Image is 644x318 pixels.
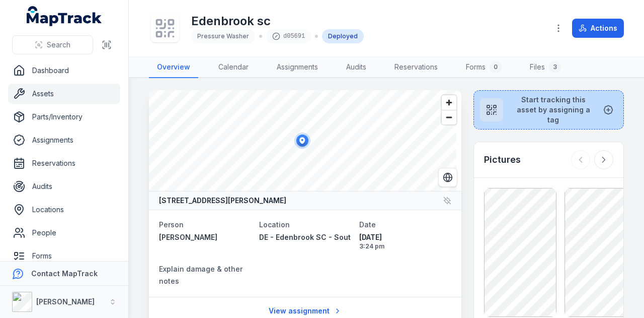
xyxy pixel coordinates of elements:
[259,232,351,242] a: DE - Edenbrook SC - Southern - 89291
[149,57,198,78] a: Overview
[8,153,120,173] a: Reservations
[269,57,326,78] a: Assignments
[266,29,311,43] div: d05691
[259,233,397,241] span: DE - Edenbrook SC - Southern - 89291
[159,265,243,285] span: Explain damage & other notes
[490,61,502,73] div: 0
[359,232,451,250] time: 8/14/2025, 3:24:20 PM
[386,57,446,78] a: Reservations
[511,95,595,125] span: Start tracking this asset by assigning a tag
[572,19,624,38] button: Actions
[159,220,184,229] span: Person
[338,57,374,78] a: Audits
[8,223,120,243] a: People
[522,57,569,78] a: Files3
[359,232,451,242] span: [DATE]
[458,57,510,78] a: Forms0
[322,29,364,43] div: Deployed
[484,153,521,167] h3: Pictures
[210,57,257,78] a: Calendar
[473,90,624,130] button: Start tracking this asset by assigning a tag
[149,90,456,191] canvas: Map
[27,6,102,26] a: MapTrack
[36,297,95,306] strong: [PERSON_NAME]
[259,220,290,229] span: Location
[8,176,120,197] a: Audits
[8,84,120,104] a: Assets
[442,95,456,110] button: Zoom in
[47,40,70,50] span: Search
[8,246,120,266] a: Forms
[197,32,249,40] span: Pressure Washer
[159,196,286,206] strong: [STREET_ADDRESS][PERSON_NAME]
[8,200,120,220] a: Locations
[359,242,451,250] span: 3:24 pm
[8,107,120,127] a: Parts/Inventory
[159,232,251,242] a: [PERSON_NAME]
[438,168,457,187] button: Switch to Satellite View
[12,35,93,54] button: Search
[31,269,98,278] strong: Contact MapTrack
[8,60,120,81] a: Dashboard
[549,61,561,73] div: 3
[359,220,376,229] span: Date
[8,130,120,150] a: Assignments
[191,13,364,29] h1: Edenbrook sc
[442,110,456,124] button: Zoom out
